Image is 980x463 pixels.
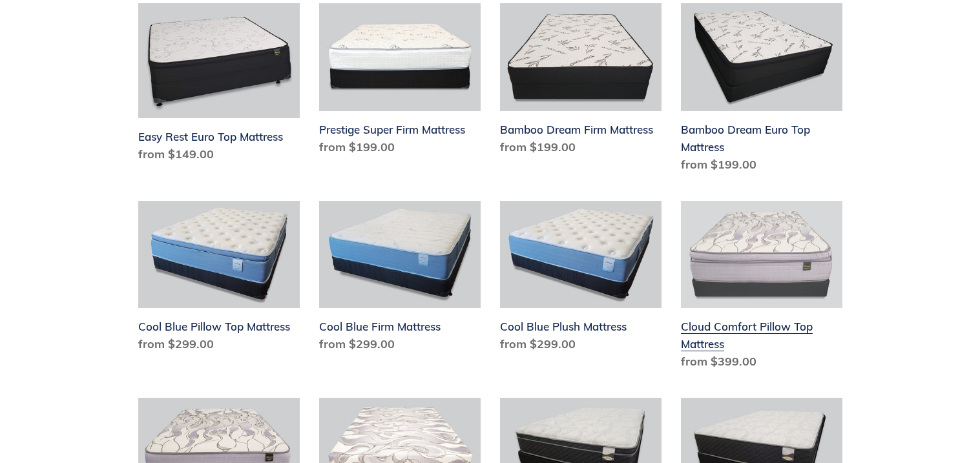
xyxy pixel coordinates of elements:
[138,201,300,358] a: Cool Blue Pillow Top Mattress
[681,3,842,178] a: Bamboo Dream Euro Top Mattress
[319,3,481,161] a: Prestige Super Firm Mattress
[500,201,662,358] a: Cool Blue Plush Mattress
[681,201,842,376] a: Cloud Comfort Pillow Top Mattress
[500,3,662,161] a: Bamboo Dream Firm Mattress
[138,3,300,168] a: Easy Rest Euro Top Mattress
[319,201,481,358] a: Cool Blue Firm Mattress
